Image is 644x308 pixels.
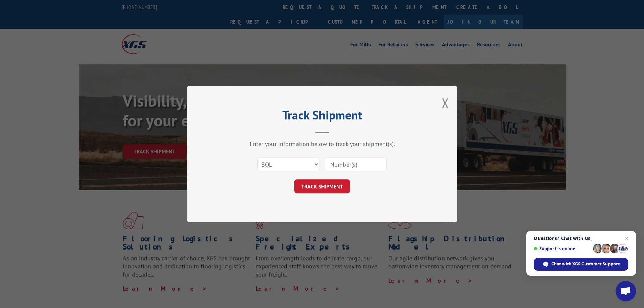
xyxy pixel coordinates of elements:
div: Open chat [616,281,636,301]
div: Enter your information below to track your shipment(s). [221,140,424,148]
button: TRACK SHIPMENT [294,179,350,193]
h2: Track Shipment [221,110,424,123]
span: Chat with XGS Customer Support [551,261,620,267]
input: Number(s) [325,157,387,171]
div: Chat with XGS Customer Support [534,258,628,271]
span: Support is online [534,246,591,251]
span: Close chat [623,234,631,242]
span: Questions? Chat with us! [534,236,628,241]
button: Close modal [442,94,449,112]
